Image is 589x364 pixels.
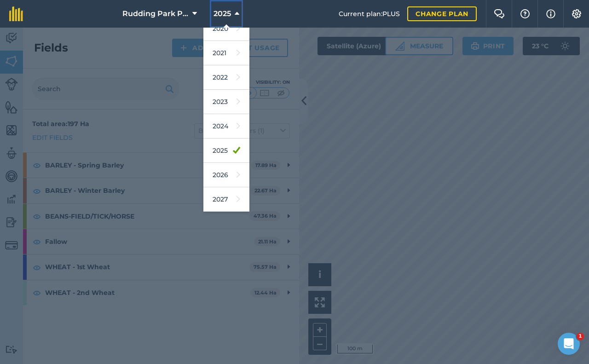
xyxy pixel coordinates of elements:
[122,8,189,19] span: Rudding Park PFS
[203,114,249,139] a: 2024
[546,8,555,19] img: svg+xml;base64,PHN2ZyB4bWxucz0iaHR0cDovL3d3dy53My5vcmcvMjAwMC9zdmciIHdpZHRoPSIxNyIgaGVpZ2h0PSIxNy...
[339,9,400,19] span: Current plan : PLUS
[571,9,582,18] img: A cog icon
[520,9,531,18] img: A question mark icon
[214,8,231,19] span: 2025
[9,6,23,21] img: fieldmargin Logo
[494,9,505,18] img: Two speech bubbles overlapping with the left bubble in the forefront
[203,17,249,41] a: 2020
[407,6,477,21] a: Change plan
[203,163,249,187] a: 2026
[577,333,584,340] span: 1
[203,65,249,90] a: 2022
[203,187,249,212] a: 2027
[558,333,580,355] iframe: Intercom live chat
[203,41,249,65] a: 2021
[203,139,249,163] a: 2025
[203,90,249,114] a: 2023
